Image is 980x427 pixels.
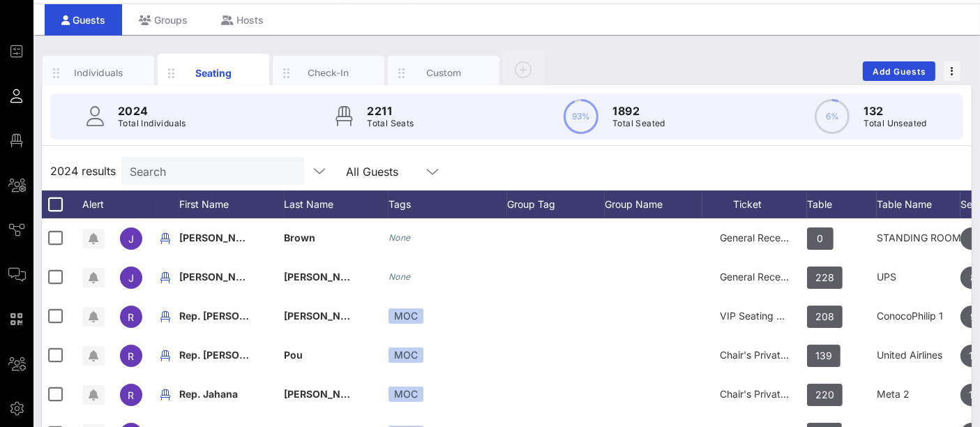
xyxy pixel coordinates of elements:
[367,117,414,130] p: Total Seats
[68,66,130,80] div: Individuals
[346,165,398,178] div: All Guests
[284,349,303,361] span: Pou
[815,345,832,367] span: 139
[284,388,366,400] span: [PERSON_NAME]
[128,350,135,362] span: R
[179,232,262,244] span: [PERSON_NAME]
[877,336,960,375] div: United Airlines
[720,310,900,322] span: VIP Seating & Chair's Private Reception
[118,103,186,119] p: 2024
[877,297,960,336] div: ConocoPhilip 1
[204,4,280,36] div: Hosts
[179,271,262,283] span: [PERSON_NAME]
[971,306,977,328] span: 9
[413,66,475,80] div: Custom
[122,4,204,36] div: Groups
[128,389,135,401] span: R
[118,117,186,130] p: Total Individuals
[612,117,665,130] p: Total Seated
[338,157,449,185] div: All Guests
[969,345,979,367] span: 10
[179,349,285,361] span: Rep. [PERSON_NAME]
[969,384,979,406] span: 10
[864,117,927,130] p: Total Unseated
[877,218,960,257] div: STANDING ROOM ONLY- NO TABLE ASSIGNMENT
[702,190,807,218] div: Ticket
[971,267,977,289] span: 8
[389,271,411,282] i: None
[877,190,960,218] div: Table Name
[877,375,960,414] div: Meta 2
[872,66,927,77] span: Add Guests
[389,232,411,243] i: None
[284,271,366,283] span: [PERSON_NAME]
[720,271,804,283] span: General Reception
[183,66,245,80] div: Seating
[45,4,122,36] div: Guests
[863,61,935,81] button: Add Guests
[720,388,835,400] span: Chair's Private Reception
[389,387,423,402] div: MOC
[389,308,423,324] div: MOC
[817,227,824,250] span: 0
[815,384,834,406] span: 220
[389,190,507,218] div: Tags
[179,310,285,322] span: Rep. [PERSON_NAME]
[179,388,238,400] span: Rep. Jahana
[971,227,977,250] span: 5
[605,190,702,218] div: Group Name
[612,103,665,119] p: 1892
[298,66,360,80] div: Check-In
[50,163,116,179] span: 2024 results
[507,190,605,218] div: Group Tag
[128,233,134,245] span: J
[815,306,834,328] span: 208
[389,347,423,363] div: MOC
[807,190,877,218] div: Table
[76,190,111,218] div: Alert
[877,257,960,297] div: UPS
[128,272,134,284] span: J
[179,190,284,218] div: First Name
[128,311,135,323] span: R
[720,232,804,244] span: General Reception
[367,103,414,119] p: 2211
[815,267,834,289] span: 228
[284,232,315,244] span: Brown
[284,190,389,218] div: Last Name
[284,310,366,322] span: [PERSON_NAME]
[864,103,927,119] p: 132
[720,349,835,361] span: Chair's Private Reception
